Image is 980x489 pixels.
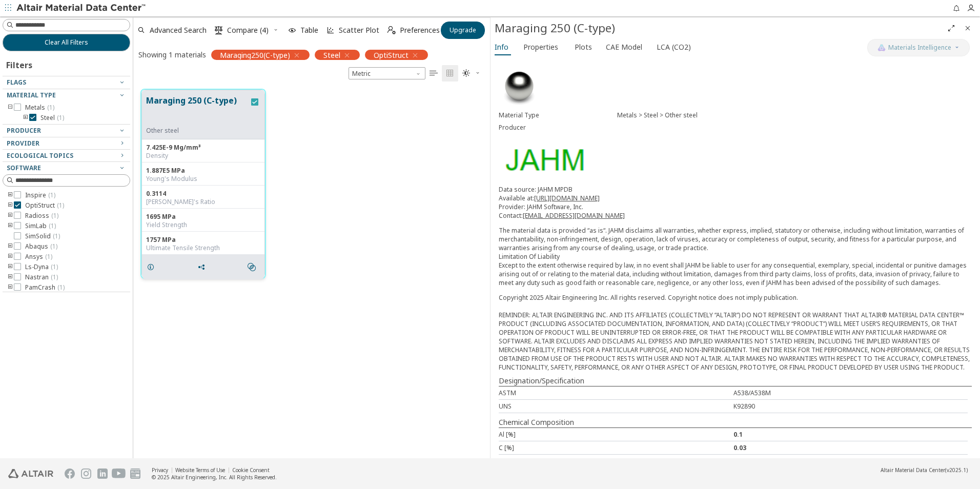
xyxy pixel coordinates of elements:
span: SimLab [25,222,56,230]
div: 1695 MPa [146,213,260,221]
span: ( 1 ) [45,252,52,261]
span: ( 1 ) [48,191,55,199]
span: Inspire [25,191,55,199]
span: ( 1 ) [51,262,58,271]
div: © 2025 Altair Engineering, Inc. All Rights Reserved. [152,474,277,481]
span: ( 1 ) [57,283,65,292]
a: Privacy [152,466,168,474]
a: [EMAIL_ADDRESS][DOMAIN_NAME] [523,211,625,220]
div: Al [%] [499,430,733,439]
button: Similar search [243,257,264,277]
div: 7.5 [733,457,968,465]
span: ( 1 ) [57,201,64,210]
div: Density [146,152,260,160]
div: [PERSON_NAME]'s Ratio [146,198,260,206]
i:  [430,69,438,77]
button: Theme [458,65,485,81]
span: Table [300,27,318,34]
i: toogle group [7,273,14,281]
div: 1.887E5 MPa [146,167,260,175]
div: A538/A538M [733,389,968,397]
span: Ls-Dyna [25,263,58,271]
button: Share [193,257,214,277]
span: Properties [523,39,558,55]
img: Altair Engineering [8,469,53,478]
button: Upgrade [441,22,485,39]
i:  [446,69,454,77]
img: Material Type Image [499,66,540,107]
div: Chemical Composition [499,417,972,427]
i:  [462,69,471,77]
button: Close [959,20,976,36]
div: Young's Modulus [146,175,260,183]
span: Metals [25,104,54,112]
button: Material Type [3,89,130,101]
button: Producer [3,125,130,137]
button: Tile View [442,65,458,81]
button: Maraging 250 (C-type) [146,94,249,127]
span: OptiStruct [374,50,409,59]
span: Compare (4) [227,27,269,34]
button: Clear All Filters [3,34,130,51]
button: Table View [425,65,442,81]
span: ( 1 ) [51,273,58,281]
div: Ultimate Tensile Strength [146,244,260,252]
span: Radioss [25,212,58,220]
span: LCA (CO2) [657,39,691,55]
span: Altair Material Data Center [881,466,945,474]
span: ( 1 ) [53,232,60,240]
div: 0.03 [733,443,968,452]
i: toogle group [7,104,14,112]
a: [URL][DOMAIN_NAME] [534,194,600,202]
div: grid [133,81,490,458]
div: C [%] [499,443,733,452]
span: Ecological Topics [7,151,73,160]
div: (v2025.1) [881,466,968,474]
button: Provider [3,137,130,150]
span: Material Type [7,91,56,99]
button: Software [3,162,130,174]
div: Filters [3,51,37,76]
span: ( 1 ) [50,242,57,251]
div: Other steel [146,127,249,135]
div: Maraging 250 (C-type) [495,20,943,36]
span: Scatter Plot [339,27,379,34]
span: Steel [323,50,340,59]
i: toogle group [7,222,14,230]
span: Upgrade [450,26,476,34]
div: UNS [499,402,733,411]
p: The material data is provided “as is“. JAHM disclaims all warranties, whether express, implied, s... [499,226,972,287]
i: toogle group [7,212,14,220]
div: Copyright 2025 Altair Engineering Inc. All rights reserved. Copyright notice does not imply publi... [499,293,972,372]
span: Ansys [25,253,52,261]
i:  [215,26,223,34]
a: Cookie Consent [232,466,270,474]
span: ( 1 ) [47,103,54,112]
span: CAE Model [606,39,642,55]
div: ASTM [499,389,733,397]
img: Logo - Provider [499,142,589,177]
div: 7.425E-9 Mg/mm³ [146,144,260,152]
span: PamCrash [25,283,65,292]
button: Full Screen [943,20,959,36]
div: Material Type [499,111,617,119]
div: Showing 1 materials [138,50,206,59]
button: Details [142,257,164,277]
i: toogle group [7,201,14,210]
span: ( 1 ) [49,221,56,230]
i: toogle group [7,263,14,271]
span: ( 1 ) [57,113,64,122]
span: OptiStruct [25,201,64,210]
span: Provider [7,139,39,148]
span: ( 1 ) [51,211,58,220]
span: Clear All Filters [45,38,88,47]
span: Software [7,164,41,172]
img: AI Copilot [877,44,886,52]
span: Metric [349,67,425,79]
span: Nastran [25,273,58,281]
button: Ecological Topics [3,150,130,162]
span: Preferences [400,27,440,34]
a: Website Terms of Use [175,466,225,474]
span: Flags [7,78,26,87]
img: Altair Material Data Center [16,3,147,13]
